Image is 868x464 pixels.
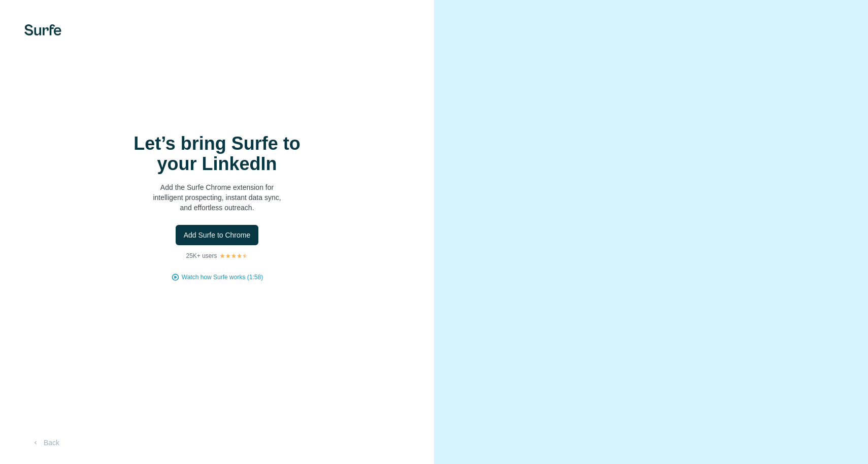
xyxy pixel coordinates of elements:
button: Watch how Surfe works (1:58) [182,273,263,282]
h1: Let’s bring Surfe to your LinkedIn [116,134,319,174]
img: Surfe's logo [24,24,61,36]
button: Back [24,434,66,452]
span: Add Surfe to Chrome [184,230,251,240]
button: Add Surfe to Chrome [176,225,259,245]
img: Rating Stars [219,253,248,259]
p: 25K+ users [186,251,217,260]
p: Add the Surfe Chrome extension for intelligent prospecting, instant data sync, and effortless out... [116,182,319,213]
